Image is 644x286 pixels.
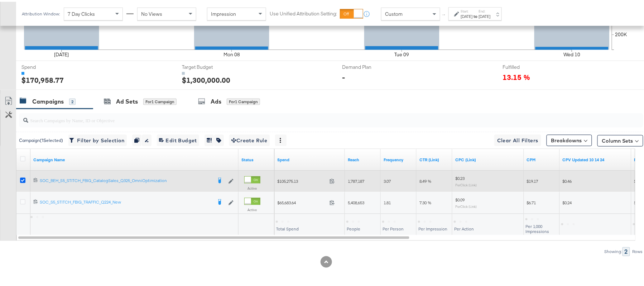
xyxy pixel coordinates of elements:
[159,134,197,143] span: Edit Budget
[229,133,270,144] button: Create Rule
[494,133,541,144] button: Clear All Filters
[68,133,127,144] button: Filter by Selection
[527,198,536,204] span: $6.71
[347,224,360,230] span: People
[348,198,364,204] span: 5,408,653
[563,198,572,204] span: $0.24
[455,155,521,161] a: The average cost for each link click you've received from your ad.
[231,134,268,143] span: Create Rule
[503,70,530,80] span: 13.15 %
[461,7,473,12] label: Start:
[244,206,260,210] label: Active
[604,248,623,253] div: Showing:
[32,96,64,104] div: Campaigns
[270,9,337,15] label: Use Unified Attribution Setting:
[227,97,260,103] div: for 1 Campaign
[40,197,212,203] div: SOC_S5_STITCH_FBIG_TRAFFIC_Q224_New
[69,97,76,103] div: 2
[40,197,212,205] a: SOC_S5_STITCH_FBIG_TRAFFIC_Q224_New
[623,246,630,254] div: 2
[455,181,477,185] sub: Per Click (Link)
[54,50,69,56] text: [DATE]
[116,96,138,104] div: Ad Sets
[33,155,236,161] a: Your campaign name.
[21,10,60,15] div: Attribution Window:
[479,7,491,12] label: End:
[277,198,327,204] span: $65,683.64
[527,177,538,182] span: $19.17
[28,109,586,123] input: Search Campaigns by Name, ID or Objective
[348,155,378,161] a: The number of people your ad was served to.
[563,50,580,56] text: Wed 10
[143,97,177,103] div: for 1 Campaign
[383,224,404,230] span: Per Person
[384,198,391,204] span: 1.81
[563,155,629,161] a: Updated Adobe CPV
[418,224,447,230] span: Per Impression
[21,62,75,69] span: Spend
[563,177,572,182] span: $0.46
[21,73,64,84] div: $170,958.77
[157,133,199,144] button: Edit Budget
[244,184,260,189] label: Active
[419,177,431,182] span: 8.49 %
[182,73,230,84] div: $1,300,000.00
[276,224,299,230] span: Total Spend
[40,176,212,182] div: SOC_BEH_S5_STITCH_FBIG_CatalogSales_Q325_OmniOptimization
[277,177,327,182] span: $105,275.13
[211,9,236,15] span: Impression
[497,134,538,143] span: Clear All Filters
[342,70,345,81] div: -
[419,155,450,161] a: The number of clicks received on a link in your ad divided by the number of impressions.
[441,12,448,15] span: ↑
[385,9,403,15] span: Custom
[241,155,271,161] a: Shows the current state of your Ad Campaign.
[547,133,592,144] button: Breakdowns
[19,135,63,142] div: Campaign ( 1 Selected)
[348,177,364,182] span: 1,787,187
[454,224,474,230] span: Per Action
[342,62,396,69] span: Demand Plan
[473,12,479,17] strong: to
[527,155,557,161] a: The average cost you've paid to have 1,000 impressions of your ad.
[597,133,643,145] button: Column Sets
[211,96,221,104] div: Ads
[455,195,465,201] span: $0.09
[455,174,465,179] span: $0.23
[68,9,95,15] span: 7 Day Clicks
[277,155,342,161] a: The total amount spent to date.
[455,202,477,207] sub: Per Click (Link)
[40,176,212,183] a: SOC_BEH_S5_STITCH_FBIG_CatalogSales_Q325_OmniOptimization
[182,62,236,69] span: Target Budget
[384,177,391,182] span: 3.07
[394,50,409,56] text: Tue 09
[71,134,125,143] span: Filter by Selection
[632,248,643,253] div: Rows
[141,9,162,15] span: No Views
[503,62,556,69] span: Fulfilled
[224,50,240,56] text: Mon 08
[526,222,549,232] span: Per 1,000 Impressions
[461,12,473,18] div: [DATE]
[384,155,414,161] a: The average number of times your ad was served to each person.
[479,12,491,18] div: [DATE]
[419,198,431,204] span: 7.30 %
